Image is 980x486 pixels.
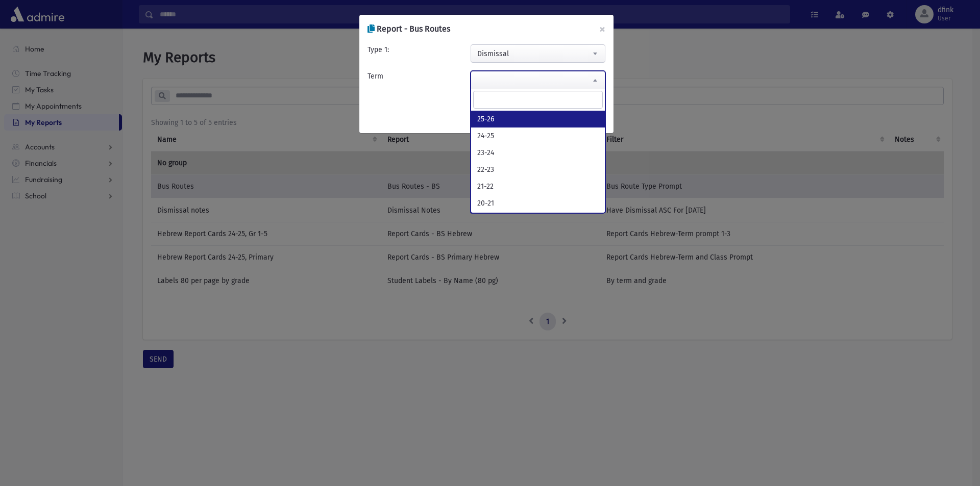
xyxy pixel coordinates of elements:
[471,111,605,127] li: 25-26
[471,212,605,228] li: 19-20
[471,44,605,63] span: Dismissal
[471,45,605,63] span: Dismissal
[591,15,614,43] button: ×
[367,71,383,82] label: Term
[471,178,605,195] li: 21-22
[471,127,605,144] li: 24-25
[367,44,389,55] label: Type 1:
[471,144,605,161] li: 23-24
[471,195,605,212] li: 20-21
[471,161,605,178] li: 22-23
[367,23,450,35] h6: Report - Bus Routes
